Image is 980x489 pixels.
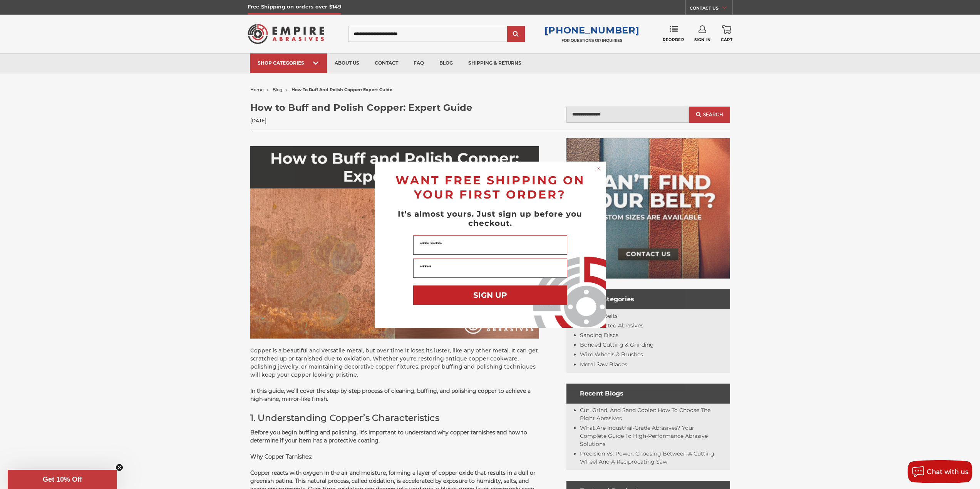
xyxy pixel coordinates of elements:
button: Chat with us [908,460,972,483]
span: WANT FREE SHIPPING ON YOUR FIRST ORDER? [395,173,585,202]
button: SIGN UP [413,285,567,305]
span: It's almost yours. Just sign up before you checkout. [398,209,582,228]
span: Chat with us [927,468,968,476]
button: Close dialog [595,165,603,172]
